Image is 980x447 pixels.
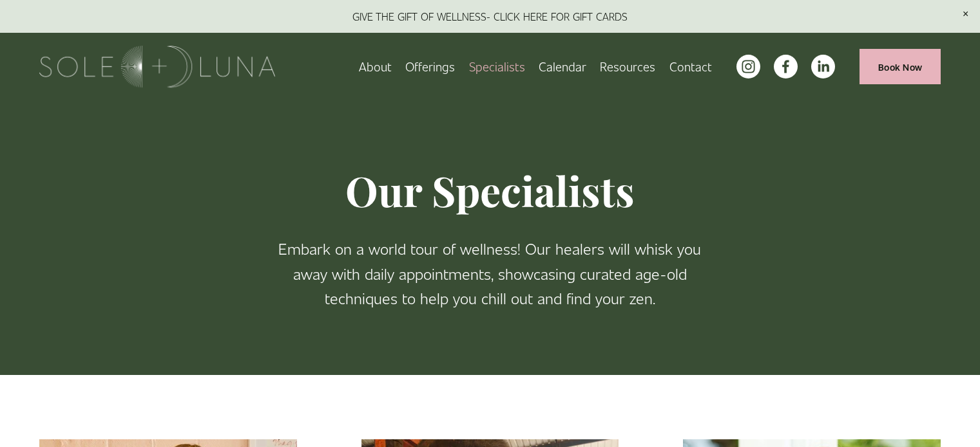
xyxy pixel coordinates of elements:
a: facebook-unauth [774,55,798,78]
span: Resources [600,57,655,77]
a: Specialists [469,55,525,78]
h1: Our Specialists [265,165,716,216]
span: Offerings [405,57,455,77]
a: Calendar [539,55,586,78]
a: Book Now [860,49,941,84]
a: Contact [669,55,712,78]
a: folder dropdown [405,55,455,78]
a: instagram-unauth [736,55,760,78]
a: folder dropdown [600,55,655,78]
a: About [359,55,392,78]
img: Sole + Luna [39,46,276,87]
a: LinkedIn [811,55,835,78]
p: Embark on a world tour of wellness! Our healers will whisk you away with daily appointments, show... [265,236,716,310]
